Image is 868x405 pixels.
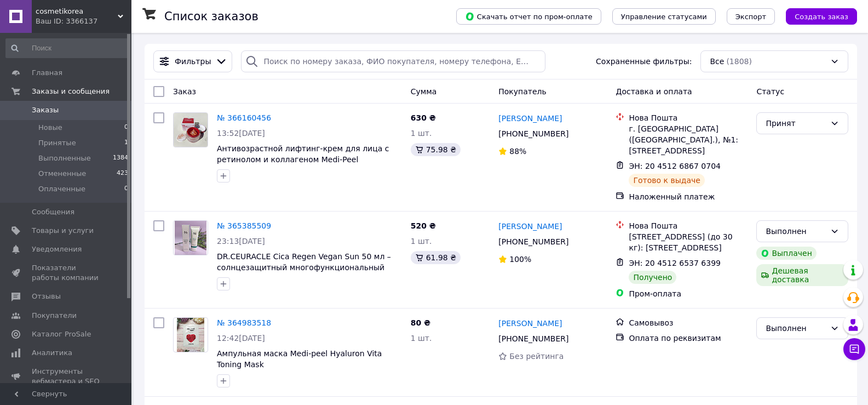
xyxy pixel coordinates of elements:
[496,126,571,141] div: [PHONE_NUMBER]
[629,333,748,344] div: Оплата по реквизитам
[411,129,432,138] span: 1 шт.
[786,8,857,25] button: Создать заказ
[843,338,865,360] button: Чат с покупателем
[32,263,101,283] span: Показатели работы компании
[173,87,196,96] span: Заказ
[32,348,72,358] span: Аналитика
[217,237,265,246] span: 23:13[DATE]
[217,318,271,327] a: № 364983518
[217,221,271,230] a: № 365385509
[32,244,82,254] span: Уведомления
[766,322,826,334] div: Выполнен
[177,318,204,352] img: Фото товару
[32,87,110,96] span: Заказы и сообщения
[32,68,62,78] span: Главная
[32,367,101,386] span: Инструменты вебмастера и SEO
[411,318,430,327] span: 80 ₴
[32,226,94,236] span: Товары и услуги
[38,123,62,133] span: Новые
[173,112,208,147] a: Фото товару
[173,220,208,255] a: Фото товару
[411,334,432,343] span: 1 шт.
[509,255,531,264] span: 100%
[766,117,826,129] div: Принят
[596,56,692,67] span: Сохраненные фильтры:
[629,162,721,170] span: ЭН: 20 4512 6867 0704
[727,8,775,25] button: Экспорт
[164,10,258,23] h1: Список заказов
[795,13,848,21] span: Создать заказ
[175,221,206,255] img: Фото товару
[38,184,85,194] span: Оплаченные
[124,138,128,148] span: 1
[38,138,76,148] span: Принятые
[735,13,766,21] span: Экспорт
[612,8,716,25] button: Управление статусами
[726,57,752,66] span: (1808)
[32,207,74,217] span: Сообщения
[217,349,382,369] a: Ампульная маска Medi-peel Hyaluron Vita Toning Mask
[710,56,724,67] span: Все
[775,12,857,20] a: Создать заказ
[509,147,526,156] span: 88%
[217,144,389,175] a: Антивозрастной лифтинг-крем для лица с ретинолом и коллагеном Medi-Peel [MEDICAL_DATA] Collagen L...
[629,288,748,299] div: Пром-оплата
[498,318,562,329] a: [PERSON_NAME]
[38,153,91,163] span: Выполненные
[411,113,436,122] span: 630 ₴
[629,112,748,123] div: Нова Пошта
[173,317,208,352] a: Фото товару
[411,237,432,246] span: 1 шт.
[217,252,391,283] a: DR.CEURACLE Cica Regen Vegan Sun 50 мл – солнцезащитный многофункциональный увлажняющий крем
[498,87,547,96] span: Покупатель
[241,50,545,72] input: Поиск по номеру заказа, ФИО покупателя, номеру телефона, Email, номеру накладной
[175,56,211,67] span: Фильтры
[36,16,131,26] div: Ваш ID: 3366137
[629,191,748,202] div: Наложенный платеж
[629,259,721,267] span: ЭН: 20 4512 6537 6399
[217,129,265,138] span: 13:52[DATE]
[766,225,826,237] div: Выполнен
[32,292,61,301] span: Отзывы
[616,87,692,96] span: Доставка и оплата
[509,352,564,361] span: Без рейтинга
[465,12,593,21] span: Скачать отчет по пром-оплате
[496,234,571,249] div: [PHONE_NUMBER]
[498,113,562,124] a: [PERSON_NAME]
[498,221,562,232] a: [PERSON_NAME]
[411,87,437,96] span: Сумма
[621,13,707,21] span: Управление статусами
[32,329,91,339] span: Каталог ProSale
[32,311,77,321] span: Покупатели
[629,220,748,231] div: Нова Пошта
[5,38,129,58] input: Поиск
[124,123,128,133] span: 0
[411,221,436,230] span: 520 ₴
[629,174,704,187] div: Готово к выдаче
[217,334,265,343] span: 12:42[DATE]
[124,184,128,194] span: 0
[117,169,128,179] span: 423
[629,271,676,284] div: Получено
[411,251,461,264] div: 61.98 ₴
[38,169,86,179] span: Отмененные
[113,153,128,163] span: 1384
[174,113,208,147] img: Фото товару
[756,247,816,260] div: Выплачен
[456,8,601,25] button: Скачать отчет по пром-оплате
[629,123,748,156] div: г. [GEOGRAPHIC_DATA] ([GEOGRAPHIC_DATA].), №1: [STREET_ADDRESS]
[217,113,271,122] a: № 366160456
[629,231,748,253] div: [STREET_ADDRESS] (до 30 кг): [STREET_ADDRESS]
[756,87,784,96] span: Статус
[411,143,461,156] div: 75.98 ₴
[36,7,118,16] span: cosmetikorea
[756,264,848,286] div: Дешевая доставка
[496,331,571,346] div: [PHONE_NUMBER]
[629,317,748,328] div: Самовывоз
[32,105,59,115] span: Заказы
